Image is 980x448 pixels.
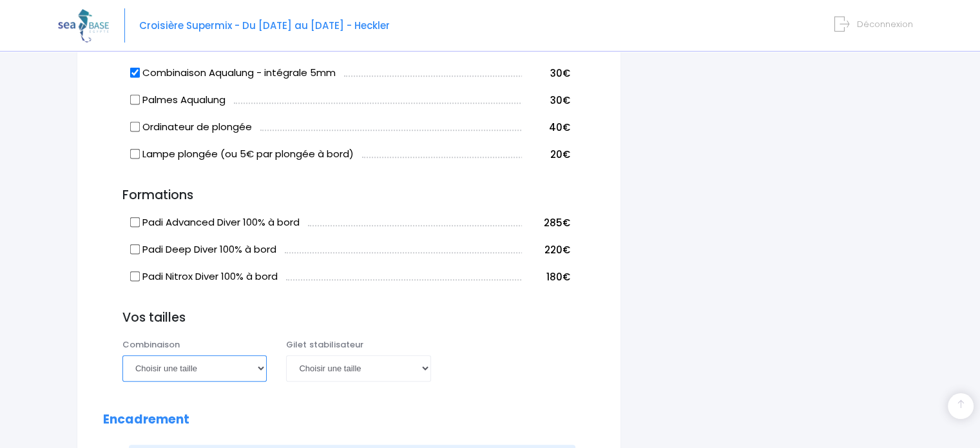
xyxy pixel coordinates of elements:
[130,149,140,159] input: Lampe plongée (ou 5€ par plongée à bord)
[122,311,595,326] h3: Vos tailles
[544,243,570,257] span: 220€
[103,188,595,203] h3: Formations
[857,18,913,30] span: Déconnexion
[103,413,595,427] h2: Encadrement
[286,338,363,351] label: Gilet stabilisateur
[139,19,390,32] span: Croisière Supermix - Du [DATE] au [DATE] - Heckler
[130,217,140,228] input: Padi Advanced Diver 100% à bord
[549,121,570,134] span: 40€
[131,242,276,257] label: Padi Deep Diver 100% à bord
[546,270,570,284] span: 180€
[550,66,570,80] span: 30€
[550,93,570,107] span: 30€
[131,66,336,81] label: Combinaison Aqualung - intégrale 5mm
[130,271,140,282] input: Padi Nitrox Diver 100% à bord
[550,148,570,161] span: 20€
[130,68,140,78] input: Combinaison Aqualung - intégrale 5mm
[131,215,300,230] label: Padi Advanced Diver 100% à bord
[130,244,140,255] input: Padi Deep Diver 100% à bord
[131,269,278,284] label: Padi Nitrox Diver 100% à bord
[544,216,570,229] span: 285€
[122,338,180,351] label: Combinaison
[131,93,226,108] label: Palmes Aqualung
[130,122,140,132] input: Ordinateur de plongée
[130,95,140,105] input: Palmes Aqualung
[131,147,354,162] label: Lampe plongée (ou 5€ par plongée à bord)
[550,39,570,53] span: 30€
[131,120,252,135] label: Ordinateur de plongée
